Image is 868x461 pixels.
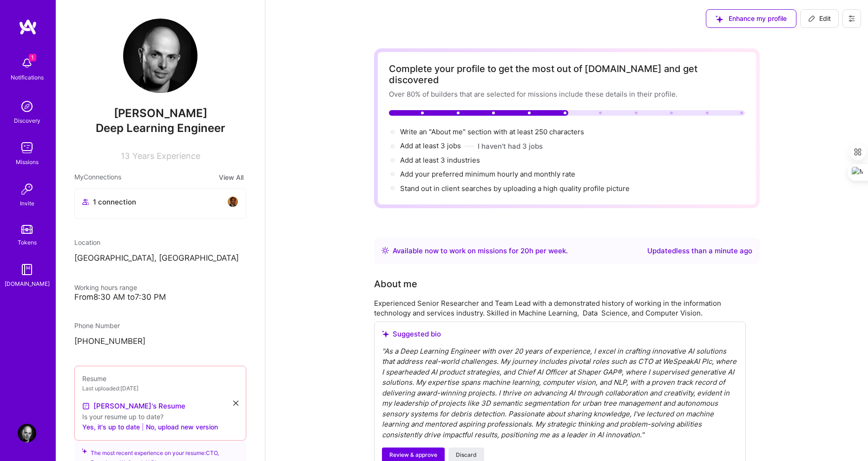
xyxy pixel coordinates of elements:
div: From 8:30 AM to 7:30 PM [74,292,246,302]
span: 1 [29,54,36,61]
button: I haven't had 3 jobs [478,141,543,151]
div: Location [74,237,246,247]
div: Updated less than a minute ago [647,245,752,257]
span: Add your preferred minimum hourly and monthly rate [400,170,575,178]
span: Working hours range [74,283,137,291]
i: icon Close [233,401,238,406]
img: Invite [18,180,36,198]
i: icon Collaborator [82,198,89,205]
button: Yes, it's up to date [82,421,140,433]
div: Suggested bio [382,329,738,339]
div: Notifications [11,72,44,82]
div: About me [374,277,417,291]
div: Missions [16,157,39,167]
button: No, upload new version [146,421,218,433]
i: icon SuggestedTeams [716,15,723,23]
img: User Avatar [123,19,197,93]
a: [PERSON_NAME]'s Resume [82,401,185,412]
span: Deep Learning Engineer [96,121,225,135]
a: User Avatar [15,424,39,442]
span: | [142,422,144,432]
span: Add at least 3 jobs [400,141,461,150]
div: Discovery [14,116,40,125]
img: guide book [18,260,36,279]
button: 1 connectionavatar [74,188,246,219]
div: Over 80% of builders that are selected for missions include these details in their profile. [389,89,745,99]
div: Complete your profile to get the most out of [DOMAIN_NAME] and get discovered [389,63,745,86]
span: Review & approve [389,451,437,459]
button: View All [216,172,246,183]
img: User Avatar [18,424,36,442]
img: discovery [18,97,36,116]
span: Phone Number [74,322,120,329]
i: icon SuggestedTeams [382,330,389,337]
p: [PHONE_NUMBER] [74,336,246,347]
span: Edit [808,14,831,23]
div: Tokens [18,237,37,247]
div: Last uploaded: [DATE] [82,383,238,393]
img: bell [18,54,36,72]
img: avatar [227,196,238,207]
div: Is your resume up to date? [82,412,238,421]
img: Resume [82,402,90,410]
span: My Connections [74,172,121,183]
div: Invite [20,198,34,208]
span: Years Experience [132,151,200,161]
span: Add at least 3 industries [400,156,480,165]
button: Edit [800,9,839,28]
div: Available now to work on missions for h per week . [393,245,568,257]
img: teamwork [18,138,36,157]
i: icon SuggestedTeams [82,448,87,454]
span: Resume [82,375,106,382]
span: 20 [520,246,529,255]
img: logo [19,19,37,35]
span: 1 connection [93,197,136,207]
div: [DOMAIN_NAME] [5,279,50,289]
div: " As a Deep Learning Engineer with over 20 years of experience, I excel in crafting innovative AI... [382,346,738,441]
span: Discard [456,451,477,459]
div: Experienced Senior Researcher and Team Lead with a demonstrated history of working in the informa... [374,298,746,318]
span: Enhance my profile [716,14,787,23]
div: Stand out in client searches by uploading a high quality profile picture [400,184,630,193]
img: tokens [21,225,33,234]
button: Enhance my profile [706,9,796,28]
span: Write an "About me" section with at least 250 characters [400,127,586,136]
img: Availability [381,247,389,254]
span: [PERSON_NAME] [74,106,246,120]
span: 13 [121,151,130,161]
p: [GEOGRAPHIC_DATA], [GEOGRAPHIC_DATA] [74,253,246,264]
